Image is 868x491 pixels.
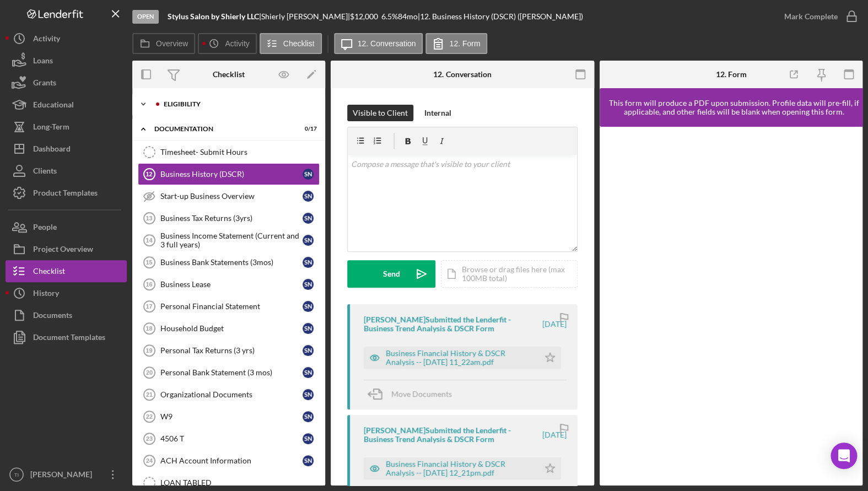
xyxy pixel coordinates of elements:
div: documentation [154,126,289,132]
button: Business Financial History & DSCR Analysis -- [DATE] 11_22am.pdf [364,347,561,369]
button: Document Templates [6,326,127,348]
button: Checklist [260,33,322,54]
div: | 12. Business History (DSCR) ([PERSON_NAME]) [418,12,583,21]
button: TI[PERSON_NAME] [6,463,127,485]
tspan: 12 [145,171,152,177]
div: [PERSON_NAME] Submitted the Lenderfit - Business Trend Analysis & DSCR Form [364,426,541,444]
div: S N [303,235,314,246]
label: Checklist [283,39,315,48]
div: Personal Financial Statement [160,302,303,311]
tspan: 20 [146,369,153,376]
span: Move Documents [391,389,452,398]
a: 22W9SN [138,406,320,428]
div: [PERSON_NAME] [28,463,99,488]
div: Start-up Business Overview [160,192,303,201]
tspan: 23 [146,435,153,442]
a: 14Business Income Statement (Current and 3 full years)SN [138,229,320,251]
tspan: 14 [145,237,153,244]
label: 12. Conversation [358,39,416,48]
div: LOAN TABLED [160,478,319,487]
div: ACH Account Information [160,456,303,465]
a: 24ACH Account InformationSN [138,450,320,472]
time: 2025-07-30 16:21 [542,430,567,439]
tspan: 16 [145,281,152,288]
span: $12,000 [350,12,378,21]
button: Mark Complete [773,6,862,28]
div: S N [303,367,314,378]
div: 12. Form [715,70,746,79]
button: Business Financial History & DSCR Analysis -- [DATE] 12_21pm.pdf [364,457,561,479]
tspan: 13 [145,215,152,222]
a: Timesheet- Submit Hours [138,141,320,163]
a: 234506 TSN [138,428,320,450]
div: Shierly [PERSON_NAME] | [261,12,350,21]
div: Open [132,10,159,24]
label: Activity [225,39,249,48]
div: 84 mo [398,12,418,21]
div: Business Lease [160,280,303,289]
div: Personal Tax Returns (3 yrs) [160,346,303,355]
div: Business Tax Returns (3yrs) [160,214,303,223]
div: Business Financial History & DSCR Analysis -- [DATE] 12_21pm.pdf [386,460,533,477]
time: 2025-09-03 15:22 [542,320,567,328]
div: Eligibility [164,101,311,107]
a: 18Household BudgetSN [138,317,320,339]
a: 17Personal Financial StatementSN [138,295,320,317]
div: Internal [424,105,451,121]
button: Visible to Client [347,105,413,121]
div: S N [303,257,314,268]
tspan: 15 [145,259,152,266]
div: Organizational Documents [160,390,303,399]
div: S N [303,301,314,312]
tspan: 24 [146,457,153,464]
div: S N [303,389,314,400]
div: Open Intercom Messenger [831,443,857,469]
tspan: 22 [146,413,153,420]
text: TI [14,472,19,478]
button: 12. Conversation [334,33,423,54]
tspan: 21 [146,391,153,398]
label: 12. Form [449,39,480,48]
a: 13Business Tax Returns (3yrs)SN [138,207,320,229]
a: 21Organizational DocumentsSN [138,384,320,406]
a: 12Business History (DSCR)SN [138,163,320,185]
div: 0 / 17 [297,126,317,132]
div: Send [383,260,400,288]
label: Overview [156,39,188,48]
div: S N [303,191,314,202]
a: 20Personal Bank Statement (3 mos)SN [138,361,320,384]
tspan: 19 [145,347,152,354]
div: S N [303,323,314,334]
